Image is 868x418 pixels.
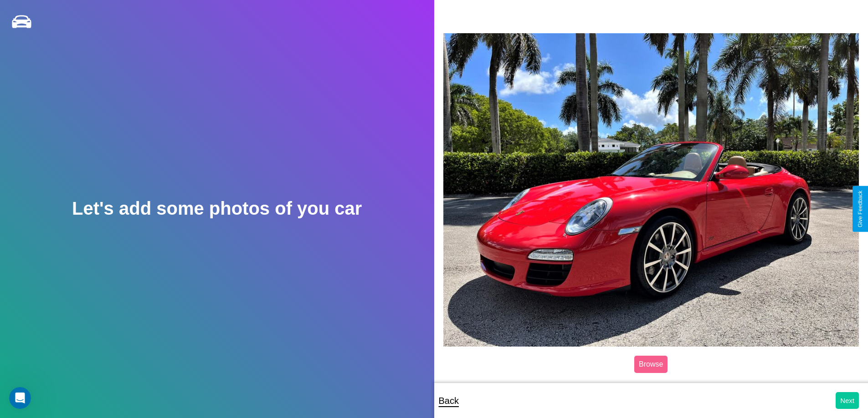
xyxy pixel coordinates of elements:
[439,393,459,409] p: Back
[857,191,863,227] div: Give Feedback
[443,33,859,346] img: posted
[72,198,362,219] h2: Let's add some photos of you car
[836,392,859,409] button: Next
[634,356,668,373] label: Browse
[9,387,31,409] iframe: Intercom live chat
